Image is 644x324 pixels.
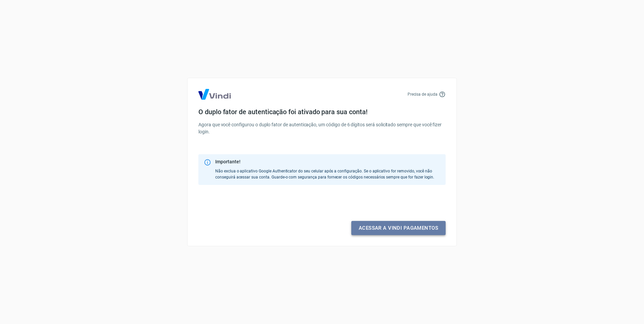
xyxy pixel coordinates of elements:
[215,158,440,165] div: Importante!
[215,156,440,183] div: Não exclua o aplicativo Google Authenticator do seu celular após a configuração. Se o aplicativo ...
[198,89,231,100] img: Logo Vind
[198,121,446,135] p: Agora que você configurou o duplo fator de autenticação, um código de 6 dígitos será solicitado s...
[351,221,446,235] a: Acessar a Vindi pagamentos
[408,91,438,97] p: Precisa de ajuda
[198,108,446,116] h4: O duplo fator de autenticação foi ativado para sua conta!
